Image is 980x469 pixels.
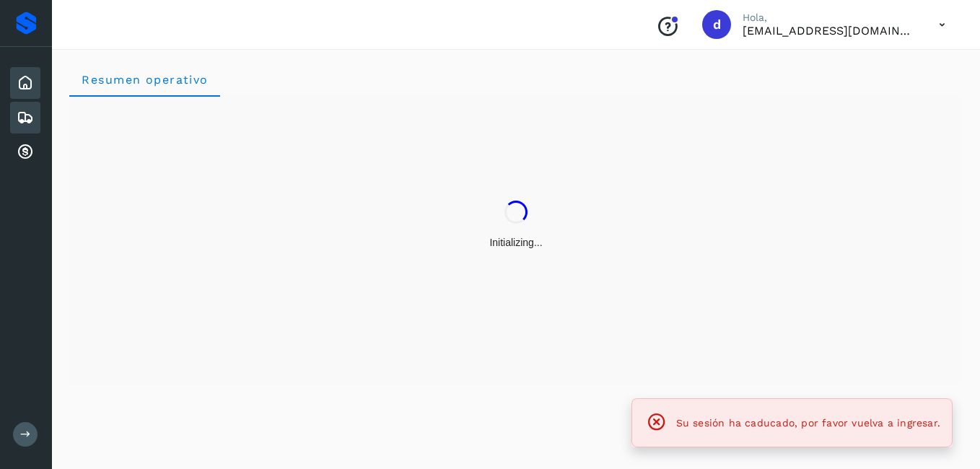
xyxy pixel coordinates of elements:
[10,136,40,168] div: Cuentas por cobrar
[10,102,40,133] div: Embarques
[743,24,916,38] p: dcordero@grupoterramex.com
[743,12,916,24] p: Hola,
[10,67,40,99] div: Inicio
[81,73,209,87] span: Resumen operativo
[676,417,940,429] span: Su sesión ha caducado, por favor vuelva a ingresar.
